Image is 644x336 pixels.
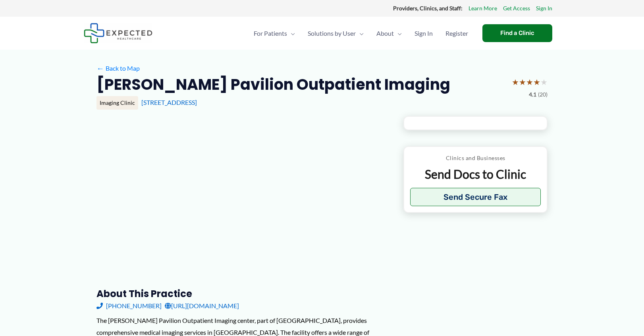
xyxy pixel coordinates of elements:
[394,19,402,47] span: Menu Toggle
[96,96,138,110] div: Imaging Clinic
[410,166,541,182] p: Send Docs to Clinic
[415,19,433,47] span: Sign In
[287,19,295,47] span: Menu Toggle
[247,19,301,47] a: For PatientsMenu Toggle
[393,5,463,12] strong: Providers, Clinics, and Staff:
[538,89,548,100] span: (20)
[301,19,370,47] a: Solutions by UserMenu Toggle
[96,288,391,300] h3: About this practice
[410,188,541,206] button: Send Secure Fax
[519,75,526,89] span: ★
[526,75,533,89] span: ★
[84,23,152,43] img: Expected Healthcare Logo - side, dark font, small
[533,75,540,89] span: ★
[141,98,197,106] a: [STREET_ADDRESS]
[469,3,497,14] a: Learn More
[356,19,364,47] span: Menu Toggle
[376,19,394,47] span: About
[503,3,530,14] a: Get Access
[254,19,287,47] span: For Patients
[540,75,548,89] span: ★
[96,75,450,94] h2: [PERSON_NAME] Pavilion Outpatient Imaging
[370,19,408,47] a: AboutMenu Toggle
[247,19,474,47] nav: Primary Site Navigation
[445,19,468,47] span: Register
[482,24,552,42] a: Find a Clinic
[439,19,474,47] a: Register
[536,3,552,14] a: Sign In
[529,89,536,100] span: 4.1
[96,300,162,312] a: [PHONE_NUMBER]
[512,75,519,89] span: ★
[96,62,140,74] a: ←Back to Map
[410,153,541,163] p: Clinics and Businesses
[96,64,104,72] span: ←
[308,19,356,47] span: Solutions by User
[165,300,239,312] a: [URL][DOMAIN_NAME]
[408,19,439,47] a: Sign In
